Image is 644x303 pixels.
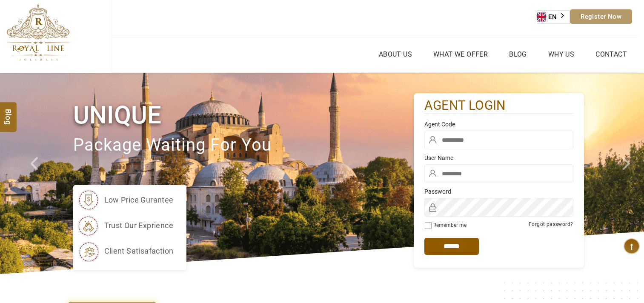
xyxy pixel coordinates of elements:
[77,189,174,211] li: low price gurantee
[19,73,52,274] a: Check next prev
[537,10,570,24] div: Language
[431,48,490,60] a: What we Offer
[73,99,414,131] h1: Unique
[77,215,174,236] li: trust our exprience
[424,120,573,129] label: Agent Code
[377,48,414,60] a: About Us
[612,73,644,274] a: Check next image
[537,10,570,24] aside: Language selected: English
[433,222,467,228] label: Remember me
[6,4,70,61] img: The Royal Line Holidays
[424,97,573,114] h2: agent login
[424,154,573,162] label: User Name
[570,9,632,24] a: Register Now
[424,187,573,196] label: Password
[593,48,629,60] a: Contact
[73,131,414,160] p: package waiting for you
[529,221,573,227] a: Forgot password?
[537,11,570,23] a: EN
[546,48,576,60] a: Why Us
[507,48,529,60] a: Blog
[77,240,174,262] li: client satisafaction
[3,109,14,116] span: Blog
